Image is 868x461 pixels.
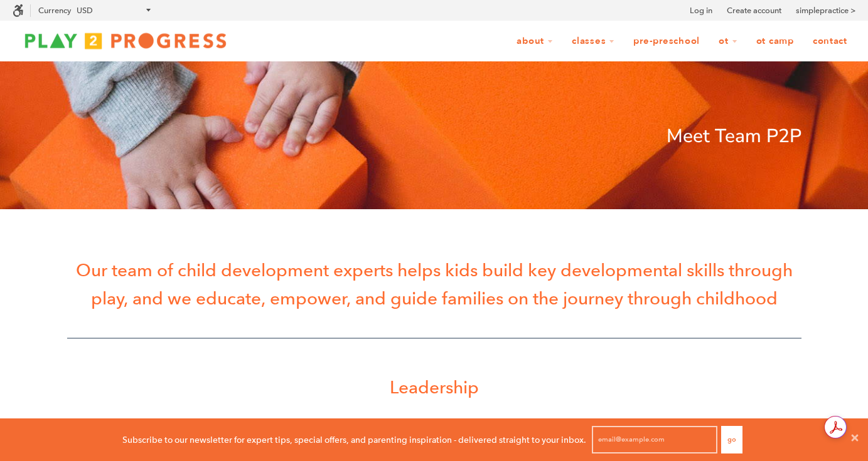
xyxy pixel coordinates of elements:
a: Classes [564,29,623,53]
a: Pre-Preschool [625,29,708,53]
img: Play2Progress logo [13,28,238,53]
p: Leadership [67,373,801,401]
p: Our team of child development experts helps kids build key developmental skills through play, and... [67,256,801,313]
a: OT Camp [748,29,802,53]
input: email@example.com [592,426,717,453]
button: Go [721,426,742,453]
a: About [508,29,561,53]
a: Log in [690,4,712,17]
p: Meet Team P2P [67,122,801,152]
a: Contact [805,29,855,53]
p: Subscribe to our newsletter for expert tips, special offers, and parenting inspiration - delivere... [122,433,586,447]
label: Currency [38,6,71,15]
a: Create account [727,4,781,17]
a: simplepractice > [796,4,855,17]
a: OT [710,29,746,53]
